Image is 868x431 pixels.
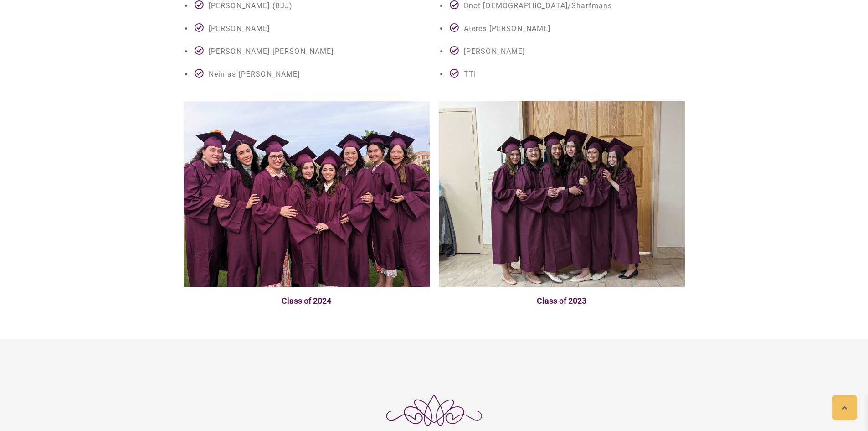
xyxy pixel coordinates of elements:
span: [PERSON_NAME] [464,47,525,56]
span: TTI [464,70,476,78]
h4: Class of 2023 [439,296,685,306]
h4: Class of 2024 [184,296,430,306]
span: Neimas [PERSON_NAME] [209,70,300,78]
span: [PERSON_NAME] [PERSON_NAME] [209,47,334,56]
span: [PERSON_NAME] (BJJ) [209,1,293,10]
span: Ateres [PERSON_NAME] [464,24,551,33]
span: Bnot [DEMOGRAPHIC_DATA]/Sharfmans [464,1,612,10]
span: [PERSON_NAME] [209,24,270,33]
